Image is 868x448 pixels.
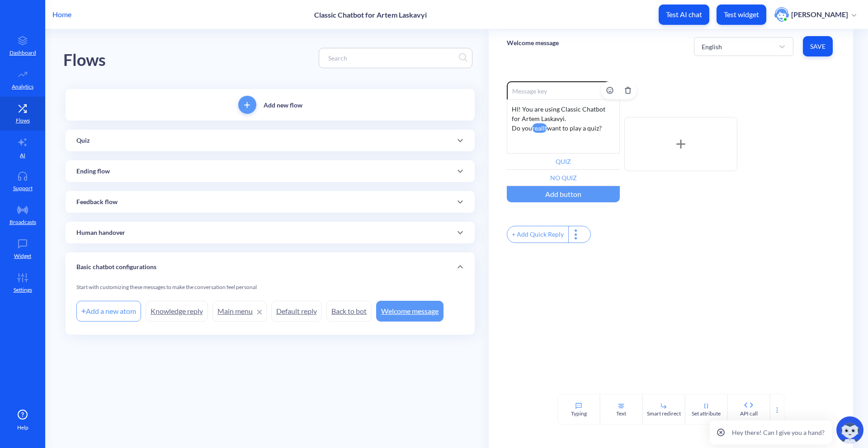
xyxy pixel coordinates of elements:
p: AI [20,151,25,159]
p: Settings [14,286,32,294]
p: Add new flow [264,100,302,110]
attr: reallt [532,123,547,133]
p: Welcome message [507,38,559,47]
div: Flows [63,47,106,73]
button: Test AI chat [659,5,709,25]
span: Help [17,424,28,432]
input: Button title [507,154,620,170]
img: copilot-icon.svg [836,416,863,443]
input: Message key [507,81,620,99]
p: Human handover [76,228,125,238]
p: Hey there! Can I give you a hand? [732,428,825,437]
div: + Add Quick Reply [507,226,568,243]
div: Typing [571,410,587,418]
p: Test widget [724,10,759,19]
a: Knowledge reply [146,301,208,322]
p: Home [52,9,71,20]
button: Test widget [717,5,766,25]
div: Add button [507,186,620,202]
button: user photo[PERSON_NAME] [770,6,861,23]
a: Back to bot [326,301,372,322]
button: Save [803,36,833,56]
p: Broadcasts [9,218,36,226]
div: Human handover [66,222,475,243]
div: API call [740,410,758,418]
button: Delete [619,81,637,99]
button: add [238,96,256,114]
p: Classic Chatbot for Artem Laskavyi [314,10,427,19]
p: Quiz [76,136,90,145]
input: Button title [507,170,620,186]
div: Ending flow [66,160,475,182]
div: Feedback flow [66,191,475,213]
div: Smart redirect [647,410,681,418]
div: HI! You are using Classic Chatbot for Artem Laskavyi. Do you want to play a quiz? [507,99,620,154]
div: Start with customizing these messages to make the conversation feel personal [76,283,464,299]
img: user photo [774,7,789,22]
a: Welcome message [376,301,443,322]
p: [PERSON_NAME] [791,9,848,19]
p: Ending flow [76,167,110,176]
p: Basic chatbot configurations [76,262,156,272]
p: Widget [14,252,31,260]
span: Save [810,42,826,51]
p: Support [13,184,33,192]
div: Quiz [66,130,475,151]
p: Test AI chat [666,10,702,19]
div: Set attribute [692,410,721,418]
p: Dashboard [9,49,36,57]
a: Main menu [212,301,267,322]
div: Text [616,410,626,418]
a: Default reply [271,301,322,322]
div: English [702,42,722,51]
div: Basic chatbot configurations [66,252,475,281]
input: Search [324,53,459,63]
p: Feedback flow [76,197,118,207]
p: Analytics [12,83,33,91]
div: Add a new atom [76,301,141,322]
p: Flows [16,117,30,125]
